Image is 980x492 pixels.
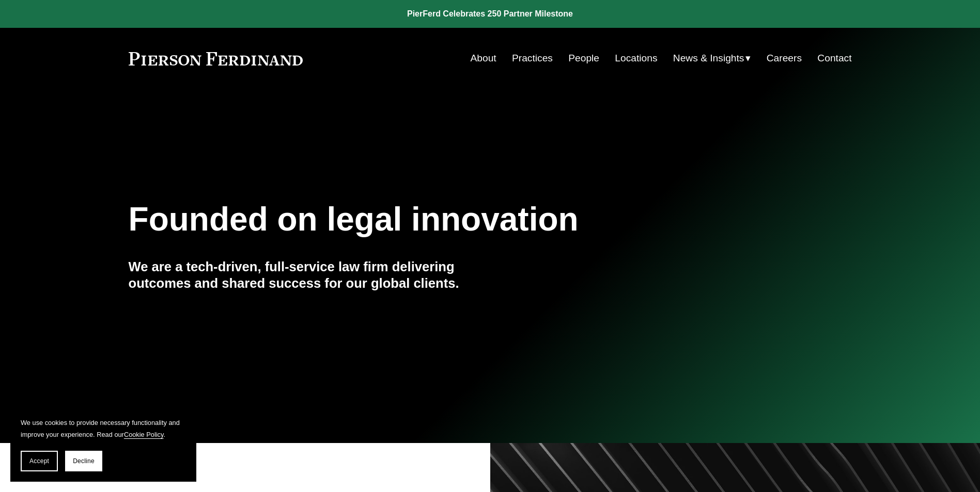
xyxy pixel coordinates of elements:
[10,406,196,482] section: Cookie banner
[129,201,732,238] h1: Founded on legal innovation
[512,48,553,68] a: Practices
[129,258,490,292] h4: We are a tech-driven, full-service law firm delivering outcomes and shared success for our global...
[673,50,744,68] span: News & Insights
[65,451,102,471] button: Decline
[21,451,58,471] button: Accept
[615,48,657,68] a: Locations
[124,431,164,438] a: Cookie Policy
[568,48,599,68] a: People
[29,457,49,465] span: Accept
[21,417,186,440] p: We use cookies to provide necessary functionality and improve your experience. Read our .
[73,457,95,465] span: Decline
[817,48,851,68] a: Contact
[471,48,496,68] a: About
[673,48,751,68] a: folder dropdown
[767,48,802,68] a: Careers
